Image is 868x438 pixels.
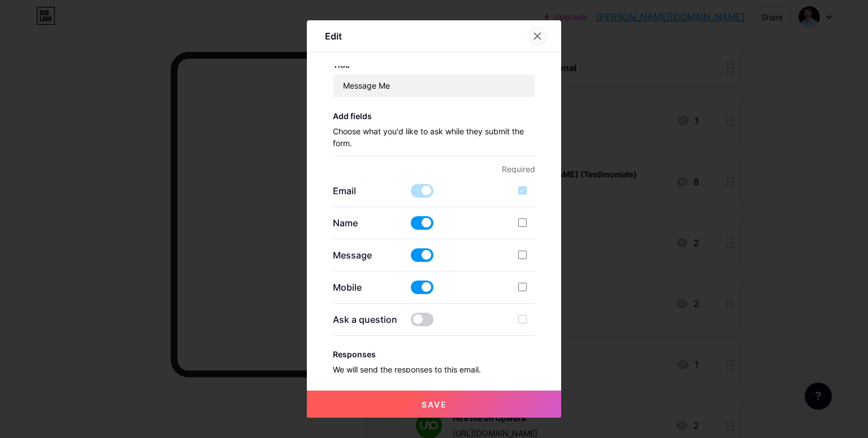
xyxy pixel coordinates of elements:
[333,349,536,359] h3: Responses
[333,281,401,294] p: Mobile
[333,75,535,97] input: Title
[333,184,401,198] p: Email
[333,125,536,156] p: Choose what you'd like to ask while they submit the form.
[422,400,447,409] span: Save
[333,363,536,375] p: We will send the responses to this email.
[333,163,536,175] p: Required
[333,111,536,121] h3: Add fields
[333,248,401,262] p: Message
[325,29,342,43] div: Edit
[333,313,401,326] p: Ask a question
[333,216,401,230] p: Name
[307,391,561,418] button: Save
